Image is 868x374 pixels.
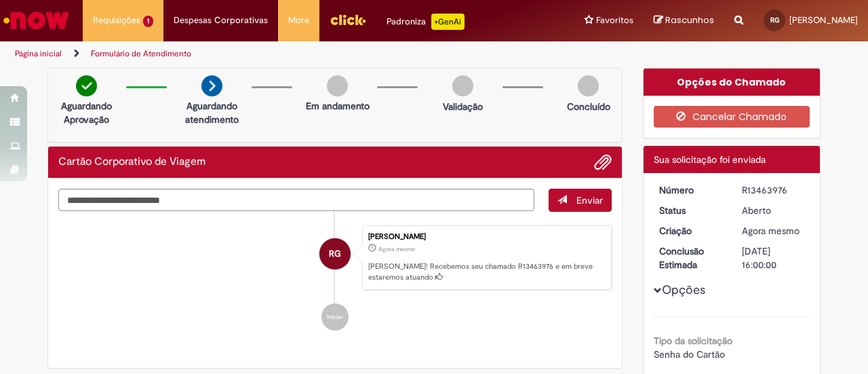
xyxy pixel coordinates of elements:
[93,14,140,27] span: Requisições
[58,156,205,168] h2: Cartão Corporativo de Viagem Histórico de tíquete
[665,14,714,26] span: Rascunhos
[567,100,610,113] p: Concluído
[319,238,351,269] div: Rodrigo Cantarino Carneiro Garcia
[1,7,71,34] img: ServiceNow
[770,16,779,24] span: RG
[58,212,612,345] ul: Histórico de tíquete
[654,14,714,27] a: Rascunhos
[452,75,473,96] img: img-circle-grey.png
[58,225,612,291] li: Rodrigo Cantarino Carneiro Garcia
[15,48,62,59] a: Página inicial
[649,244,732,272] dt: Conclusão Estimada
[654,348,725,360] span: Senha do Cartão
[549,189,612,212] button: Enviar
[596,14,633,27] span: Favoritos
[387,14,465,30] div: Padroniza
[431,14,465,30] p: +GenAi
[330,10,366,30] img: click_logo_yellow_360x200.png
[578,75,599,96] img: img-circle-grey.png
[654,153,766,166] span: Sua solicitação foi enviada
[742,183,805,197] div: R13463976
[649,183,732,197] dt: Número
[789,14,858,26] span: [PERSON_NAME]
[58,189,534,211] textarea: Digite sua mensagem aqui...
[91,48,191,59] a: Formulário de Atendimento
[649,224,732,238] dt: Criação
[742,204,805,217] div: Aberto
[742,225,800,237] time: 29/08/2025 18:19:28
[368,233,604,241] div: [PERSON_NAME]
[201,75,222,96] img: arrow-next.png
[54,99,119,126] p: Aguardando Aprovação
[443,100,483,113] p: Validação
[594,153,612,171] button: Adicionar anexos
[742,225,800,237] span: Agora mesmo
[644,69,821,96] div: Opções do Chamado
[10,41,568,67] ul: Trilhas de página
[742,244,805,272] div: [DATE] 16:00:00
[654,106,810,128] button: Cancelar Chamado
[288,14,309,27] span: More
[143,16,153,27] span: 1
[649,204,732,217] dt: Status
[368,261,604,282] p: [PERSON_NAME]! Recebemos seu chamado R13463976 e em breve estaremos atuando.
[306,99,370,113] p: Em andamento
[174,14,268,27] span: Despesas Corporativas
[76,75,97,96] img: check-circle-green.png
[576,194,603,206] span: Enviar
[654,335,732,347] b: Tipo da solicitação
[378,245,415,253] span: Agora mesmo
[378,245,415,253] time: 29/08/2025 18:19:28
[179,99,245,126] p: Aguardando atendimento
[742,224,805,238] div: 29/08/2025 18:19:28
[329,238,341,270] span: RG
[327,75,348,96] img: img-circle-grey.png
